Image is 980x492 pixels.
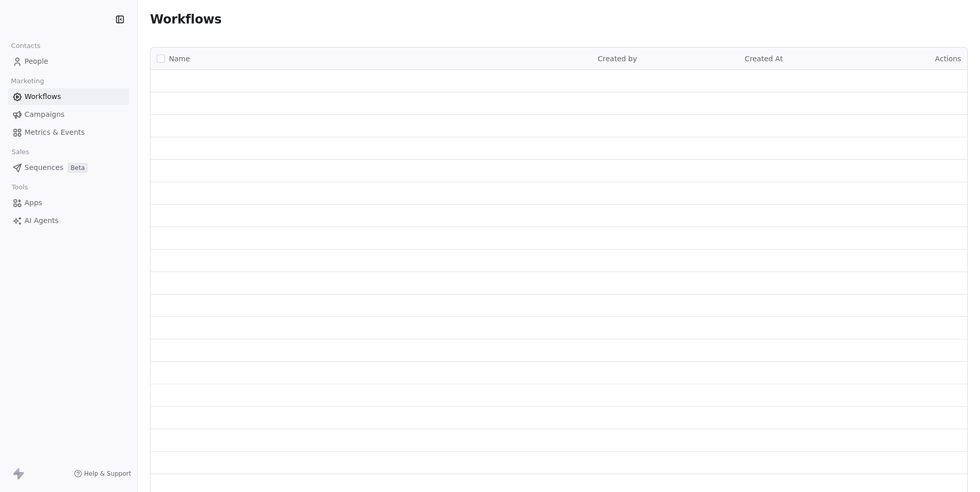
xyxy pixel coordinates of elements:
a: Help & Support [74,470,131,478]
a: AI Agents [8,212,129,229]
span: Created At [745,55,783,63]
span: Beta [67,163,88,173]
span: Tools [7,180,32,195]
span: Sequences [24,162,63,173]
span: Created by [598,55,637,63]
a: Metrics & Events [8,124,129,141]
a: People [8,53,129,70]
span: Metrics & Events [24,127,85,138]
span: Workflows [24,91,61,102]
span: Workflows [150,12,222,27]
a: Campaigns [8,106,129,123]
a: Workflows [8,88,129,105]
span: People [24,56,48,67]
span: Campaigns [24,109,64,120]
span: Actions [935,55,961,63]
span: Sales [7,144,34,160]
span: Marketing [7,73,48,89]
span: Help & Support [84,470,131,478]
span: Apps [24,198,42,208]
a: Apps [8,194,129,211]
span: Contacts [7,38,45,54]
span: Name [169,54,190,64]
span: AI Agents [24,215,59,226]
a: SequencesBeta [8,159,129,176]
